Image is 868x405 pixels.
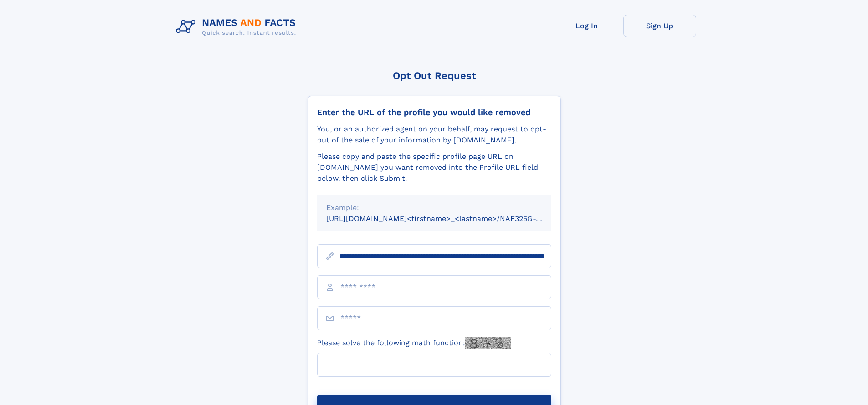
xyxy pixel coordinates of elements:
[317,151,551,184] div: Please copy and paste the specific profile page URL on [DOMAIN_NAME] you want removed into the Pr...
[172,15,303,39] img: Logo Names and Facts
[550,15,623,37] a: Log In
[317,107,551,117] div: Enter the URL of the profile you would like removed
[317,124,551,146] div: You, or an authorized agent on your behalf, may request to opt-out of the sale of your informatio...
[308,70,561,81] div: Opt Out Request
[317,337,511,349] label: Please solve the following math function:
[326,214,569,223] small: [URL][DOMAIN_NAME]<firstname>_<lastname>/NAF325G-xxxxxxxx
[623,15,696,37] a: Sign Up
[326,202,542,213] div: Example:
